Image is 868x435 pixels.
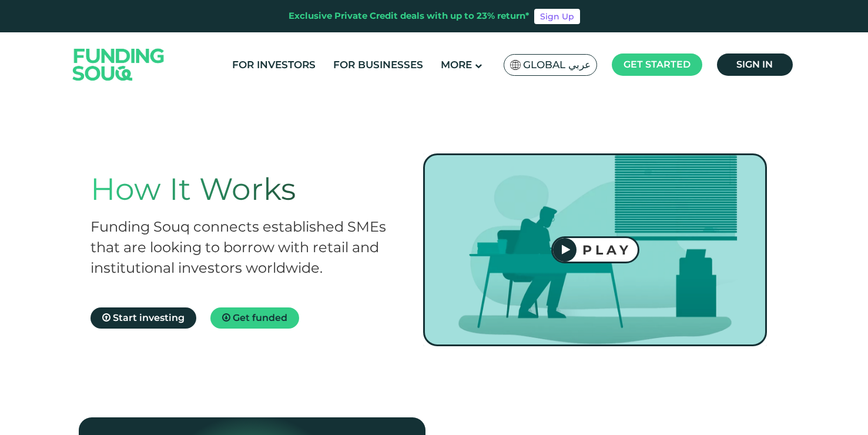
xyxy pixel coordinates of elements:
span: More [441,59,472,71]
a: Sign Up [534,9,580,24]
a: For Businesses [330,55,426,75]
img: Logo [61,35,176,94]
a: Sign in [717,53,793,76]
span: Get funded [233,312,287,323]
span: Get started [624,59,691,70]
div: PLAY [577,242,638,258]
a: For Investors [229,55,319,75]
a: Start investing [91,307,196,329]
span: Start investing [113,312,185,323]
div: Exclusive Private Credit deals with up to 23% return* [289,9,529,23]
a: Get funded [210,307,299,329]
img: SA Flag [510,60,521,70]
h1: How It Works [91,171,400,208]
span: Global عربي [523,58,591,72]
button: PLAY [551,236,639,263]
span: Sign in [736,59,773,70]
h2: Funding Souq connects established SMEs that are looking to borrow with retail and institutional i... [91,216,400,278]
